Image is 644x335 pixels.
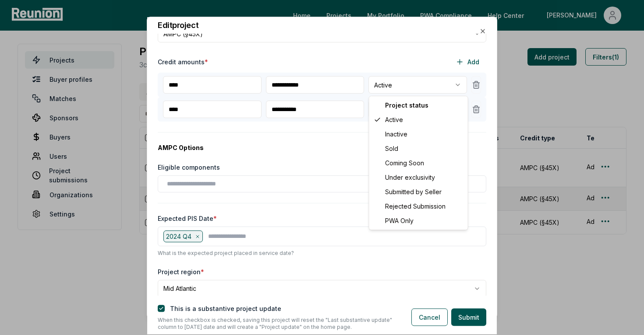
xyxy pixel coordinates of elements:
span: Submitted by Seller [385,187,442,196]
span: Active [385,115,403,124]
span: Coming Soon [385,158,424,167]
div: Project status [371,98,466,112]
span: Under exclusivity [385,173,435,182]
span: Sold [385,144,398,153]
span: Rejected Submission [385,202,446,211]
span: PWA Only [385,216,414,225]
span: Inactive [385,129,407,139]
